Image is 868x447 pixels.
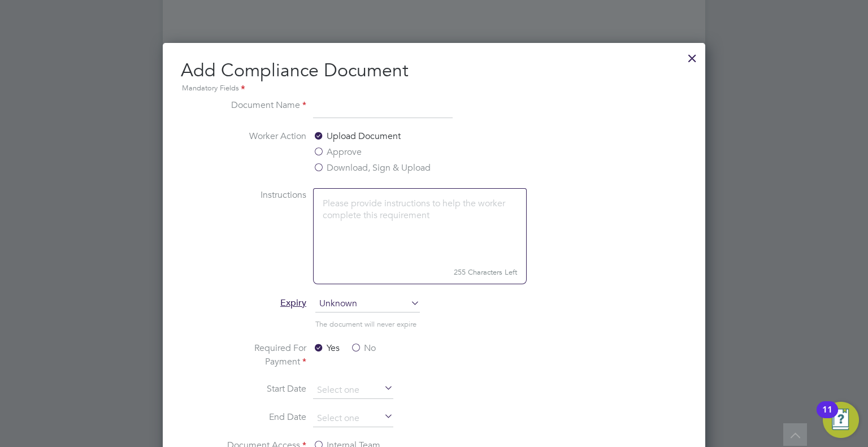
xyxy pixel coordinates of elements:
label: Approve [313,145,362,159]
label: Document Name [222,98,306,116]
span: Expiry [280,297,306,309]
h2: Add Compliance Document [181,59,687,95]
input: Select one [313,382,393,399]
label: No [350,341,376,355]
div: 11 [822,410,832,424]
label: Instructions [222,188,306,282]
span: Unknown [315,296,420,313]
label: Download, Sign & Upload [313,161,431,175]
label: Upload Document [313,129,401,143]
label: Yes [313,341,340,355]
label: Start Date [222,382,306,397]
span: The document will never expire [315,319,416,329]
label: Worker Action [222,129,306,175]
label: End Date [222,410,306,425]
button: Open Resource Center, 11 new notifications [823,402,859,438]
input: Select one [313,410,393,427]
div: Mandatory Fields [181,83,687,95]
label: Required For Payment [222,341,306,368]
small: 255 Characters Left [313,261,527,284]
